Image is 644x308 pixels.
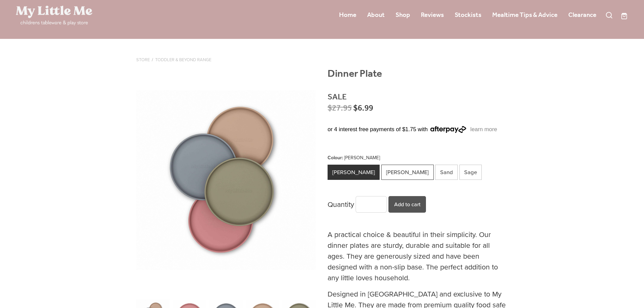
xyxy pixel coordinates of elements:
a: Toddler & Beyond Range [155,56,211,63]
div: or 4 interest free payments of $1.75 with [328,116,508,144]
a: Mealtime Tips & Advice [492,9,557,21]
a: My Little Me Ltd homepage [16,6,138,25]
a: Shop [396,9,410,21]
span: [PERSON_NAME] [344,154,381,161]
div: Sage [459,165,482,180]
a: Store [136,56,150,63]
button: Add to cart [388,196,426,213]
span: $6.99 [353,101,373,116]
span: / [152,57,153,62]
a: Reviews [421,9,444,21]
a: Stockists [455,9,481,21]
div: Quantity [328,196,388,212]
a: learn more [470,126,497,133]
a: About [367,9,385,21]
span: $27.95 [328,101,352,116]
span: Sale [328,93,508,101]
a: Clearance [568,9,596,21]
p: A practical choice & beautiful in their simplicity. Our dinner plates are sturdy, durable and sui... [328,229,508,283]
div: [PERSON_NAME] [328,165,380,180]
h1: Dinner Plate [328,68,508,87]
div: [PERSON_NAME] [381,165,434,180]
div: Sand [435,165,458,180]
span: Colour: [328,154,344,161]
a: Home [339,9,356,21]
